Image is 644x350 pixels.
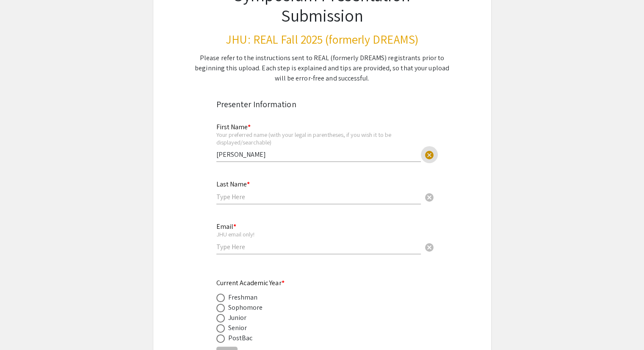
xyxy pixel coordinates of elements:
button: Clear [421,238,438,255]
div: Sophomore [228,303,263,313]
div: Presenter Information [216,98,428,111]
div: Please refer to the instructions sent to REAL (formerly DREAMS) registrants prior to beginning th... [194,53,450,83]
iframe: Chat [6,312,36,344]
div: Your preferred name (with your legal in parentheses, if you wish it to be displayed/searchable) [216,131,421,146]
mat-label: First Name [216,122,251,131]
span: cancel [424,192,434,203]
input: Type Here [216,150,421,159]
input: Type Here [216,242,421,251]
span: cancel [424,242,434,253]
span: cancel [424,150,434,160]
h3: JHU: REAL Fall 2025 (formerly DREAMS) [194,32,450,47]
div: PostBac [228,333,253,343]
button: Clear [421,189,438,206]
input: Type Here [216,192,421,201]
mat-label: Current Academic Year [216,278,285,287]
div: Senior [228,323,247,333]
div: Junior [228,313,247,323]
mat-label: Last Name [216,180,250,189]
div: JHU email only! [216,231,421,238]
button: Clear [421,146,438,163]
mat-label: Email [216,222,236,231]
div: Freshman [228,292,258,303]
